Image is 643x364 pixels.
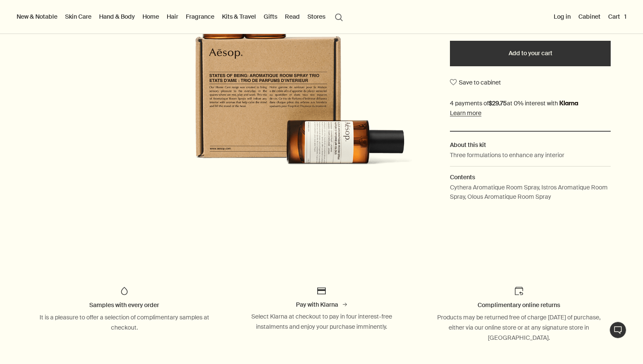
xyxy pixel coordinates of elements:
div: It is a pleasure to offer a selection of complimentary samples at checkout. [39,313,209,333]
button: Cart1 [606,11,628,22]
span: Pay with Klarna [296,301,338,308]
a: Fragrance [184,11,216,22]
span: Samples with every order [89,301,159,309]
button: Open search [331,8,347,25]
h2: About this kit [450,140,611,150]
a: Hair [165,11,180,22]
img: Card Icon [316,286,327,296]
a: Hand & Body [97,11,137,22]
p: Cythera Aromatique Room Spray, Istros Aromatique Room Spray, Olous Aromatique Room Spray [450,183,611,202]
a: Kits & Travel [220,11,258,22]
img: Icon of a droplet [119,286,129,296]
div: Select Klarna at checkout to pay in four interest-free instalments and enjoy your purchase immine... [236,312,407,332]
span: Complimentary online returns [478,301,560,309]
p: Three formulations to enhance any interior [450,150,564,160]
button: Save to cabinet [450,75,501,90]
a: Card IconPay with KlarnaSelect Klarna at checkout to pay in four interest-free instalments and en... [231,286,412,332]
a: Skin Care [63,11,93,22]
h2: Contents [450,172,611,182]
a: Cabinet [577,11,602,22]
button: Live Assistance [609,322,626,339]
a: Home [141,11,161,22]
div: Products may be returned free of charge [DATE] of purchase, either via our online store or at any... [434,313,604,343]
a: Gifts [262,11,279,22]
button: Log in [552,11,572,22]
button: Add to your cart - $119.00 [450,41,611,66]
button: Stores [306,11,327,22]
a: Read [283,11,302,22]
button: New & Notable [15,11,59,22]
img: Return icon [514,286,524,296]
